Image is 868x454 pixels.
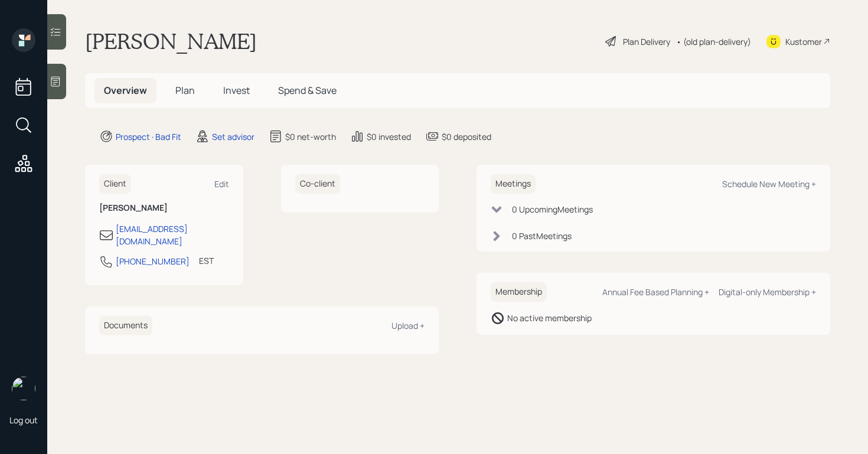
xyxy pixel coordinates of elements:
div: Edit [214,178,229,190]
h6: [PERSON_NAME] [99,203,229,213]
div: Upload + [391,320,425,331]
div: [PHONE_NUMBER] [116,255,190,267]
h6: Meetings [491,174,536,194]
h1: [PERSON_NAME] [85,28,257,54]
h6: Co-client [295,174,340,194]
span: Invest [223,84,250,97]
h6: Client [99,174,131,194]
span: Overview [104,84,147,97]
div: $0 deposited [442,130,491,143]
span: Spend & Save [278,84,337,97]
div: No active membership [507,312,592,324]
div: $0 net-worth [285,130,336,143]
div: Log out [9,414,38,426]
div: [EMAIL_ADDRESS][DOMAIN_NAME] [116,223,229,247]
div: 0 Upcoming Meeting s [512,203,593,215]
div: Kustomer [785,35,822,48]
h6: Membership [491,282,547,302]
span: Plan [175,84,195,97]
div: Annual Fee Based Planning + [602,286,709,298]
div: Digital-only Membership + [719,286,816,298]
div: • (old plan-delivery) [676,35,751,48]
h6: Documents [99,316,152,335]
div: $0 invested [367,130,411,143]
img: retirable_logo.png [12,377,35,400]
div: Set advisor [212,130,254,143]
div: EST [199,254,214,267]
div: Prospect · Bad Fit [116,130,181,143]
div: 0 Past Meeting s [512,230,572,242]
div: Schedule New Meeting + [722,178,816,190]
div: Plan Delivery [623,35,670,48]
